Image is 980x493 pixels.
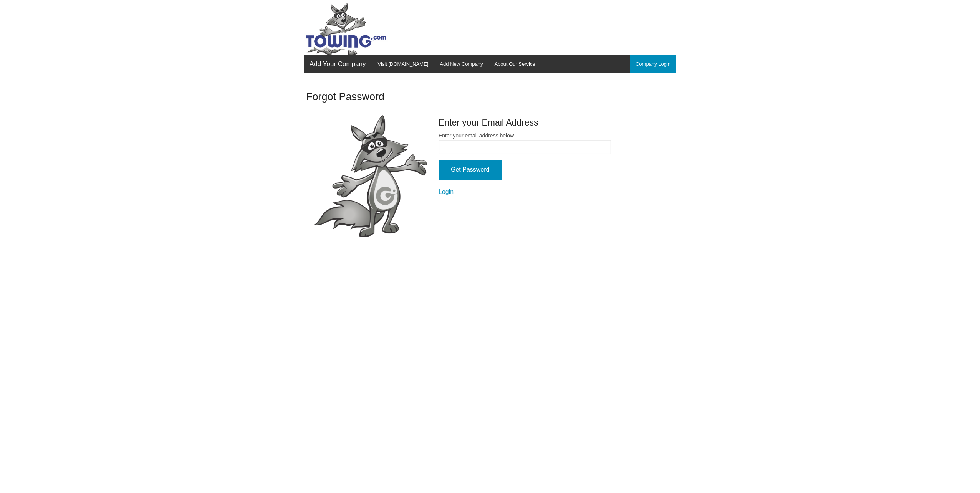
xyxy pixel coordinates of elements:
[312,115,427,238] img: fox-Presenting.png
[439,160,502,180] input: Get Password
[434,55,488,73] a: Add New Company
[304,3,388,55] img: Towing.com Logo
[439,140,611,154] input: Enter your email address below.
[439,132,611,154] label: Enter your email address below.
[439,189,454,195] a: Login
[372,55,434,73] a: Visit [DOMAIN_NAME]
[439,116,611,129] h4: Enter your Email Address
[488,55,541,73] a: About Our Service
[630,55,676,73] a: Company Login
[304,55,372,73] a: Add Your Company
[306,90,384,104] h3: Forgot Password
